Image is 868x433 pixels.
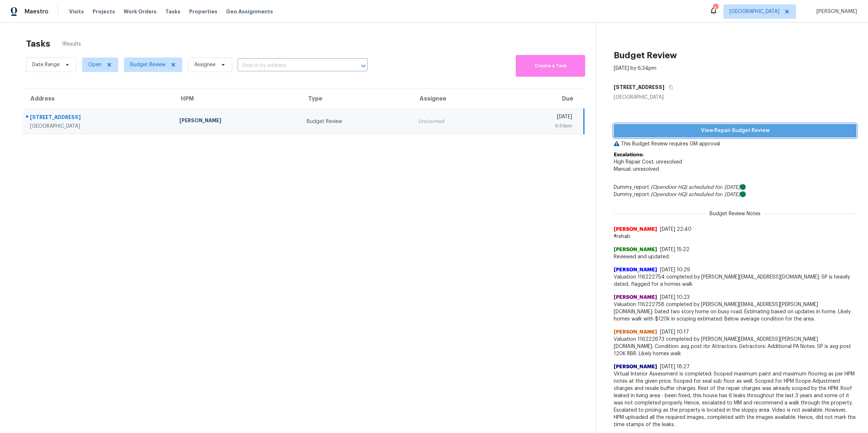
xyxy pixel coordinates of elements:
span: [GEOGRAPHIC_DATA] [729,8,779,15]
span: [PERSON_NAME] [614,226,657,233]
span: [PERSON_NAME] [614,363,657,370]
span: Budget Review [130,61,166,68]
th: HPM [174,89,301,109]
div: Dummy_report [614,191,856,198]
div: Dummy_report [614,184,856,191]
div: 6 [713,4,718,12]
span: Reviewed and updated. [614,253,856,260]
th: Due [502,89,584,109]
div: [GEOGRAPHIC_DATA] [30,123,168,130]
span: Properties [189,8,217,15]
button: Copy Address [664,81,674,94]
div: [DATE] by 6:34pm [614,65,656,72]
span: 1 Results [62,41,81,48]
input: Search by address [238,60,348,71]
span: [PERSON_NAME] [614,328,657,336]
span: High Repair Cost: unresolved [614,160,682,165]
i: (Opendoor HQ) [651,185,687,190]
span: [DATE] 10:23 [660,295,690,300]
span: Open [88,61,102,68]
span: Manual: unresolved [614,167,659,172]
span: Create a Task [519,62,582,70]
span: Geo Assignments [226,8,273,15]
th: Assignee [412,89,502,109]
span: Projects [93,8,115,15]
span: [DATE] 18:27 [660,364,690,369]
div: Budget Review [307,118,407,125]
i: (Opendoor HQ) [651,192,687,197]
b: Escalations: [614,152,643,157]
span: Work Orders [124,8,157,15]
h5: [STREET_ADDRESS] [614,84,664,91]
button: Create a Task [516,55,585,77]
span: [PERSON_NAME] [614,294,657,301]
div: Unclaimed [418,118,496,125]
span: Valuation 116222758 completed by [PERSON_NAME][EMAIL_ADDRESS][PERSON_NAME][DOMAIN_NAME]: Dated tw... [614,301,856,323]
span: #rehab [614,233,856,240]
i: scheduled for: [DATE] [689,185,740,190]
h2: Tasks [26,40,50,47]
span: Maestro [25,8,48,15]
span: Assignee [194,61,216,68]
span: View Repair Budget Review [620,126,851,135]
h2: Budget Review [614,52,677,59]
span: [PERSON_NAME] [813,8,857,15]
span: [DATE] 15:22 [660,247,689,252]
span: [DATE] 10:29 [660,267,690,272]
div: [DATE] [508,113,572,122]
th: Address [23,89,174,109]
span: Budget Review Notes [705,210,765,217]
span: Date Range [32,61,60,68]
span: Virtual Interior Assessment is completed: Scoped maximum paint and maximum flooring as per HPM no... [614,370,856,428]
div: [PERSON_NAME] [179,117,295,126]
div: 6:34pm [508,122,572,130]
span: [PERSON_NAME] [614,266,657,273]
span: [PERSON_NAME] [614,246,657,253]
span: [DATE] 10:17 [660,330,689,335]
span: Valuation 116222754 completed by [PERSON_NAME][EMAIL_ADDRESS][DOMAIN_NAME]: SP is heavily dated, ... [614,273,856,288]
div: [STREET_ADDRESS] [30,114,168,123]
span: Visits [69,8,84,15]
span: Tasks [165,9,180,14]
button: View Repair Budget Review [614,124,856,137]
div: [GEOGRAPHIC_DATA] [614,94,856,101]
i: scheduled for: [DATE] [689,192,740,197]
p: This Budget Review requires GM approval [614,140,856,148]
span: [DATE] 22:40 [660,227,692,232]
button: Open [358,61,369,71]
span: Valuation 116222673 completed by [PERSON_NAME][EMAIL_ADDRESS][PERSON_NAME][DOMAIN_NAME]: Conditio... [614,336,856,357]
th: Type [301,89,413,109]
